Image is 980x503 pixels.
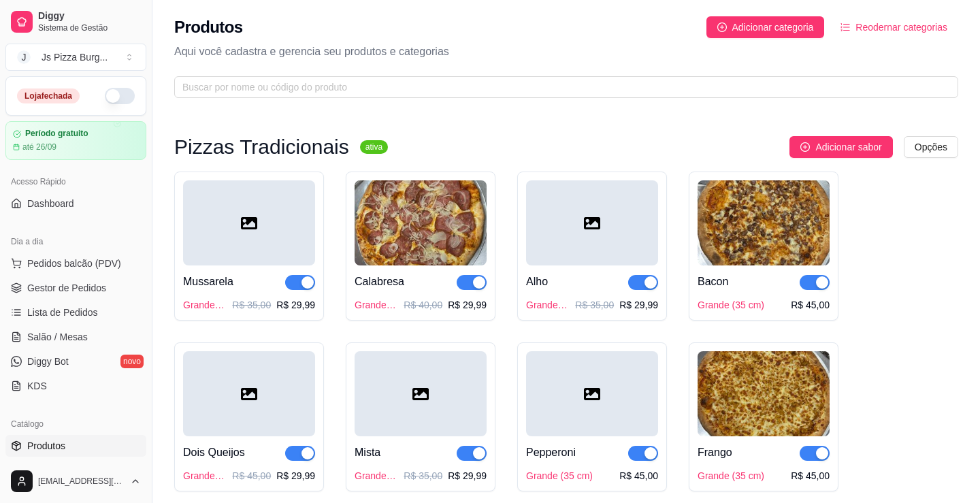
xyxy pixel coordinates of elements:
p: R$ 29,99 [276,469,315,483]
div: Grande (35 cm) [183,469,227,483]
div: Grande (35 cm) [183,298,227,312]
span: Adicionar sabor [815,140,881,155]
img: product-image [355,180,487,265]
span: Adicionar categoria [732,20,814,35]
button: Opções [904,136,958,158]
span: [EMAIL_ADDRESS][DOMAIN_NAME] [38,476,125,487]
div: Grande (35 cm) [698,469,764,483]
a: DiggySistema de Gestão [5,5,146,38]
button: Adicionar categoria [706,16,825,38]
div: Dois Queijos [183,444,245,461]
button: Adicionar sabor [789,136,892,158]
button: Select a team [5,44,146,71]
div: Mussarela [183,274,233,290]
button: [EMAIL_ADDRESS][DOMAIN_NAME] [5,465,146,498]
div: Catálogo [5,413,146,435]
div: R$ 45,00 [619,469,658,483]
div: Grande (35 cm) [526,298,570,312]
span: plus-circle [717,22,727,32]
article: Período gratuito [25,129,88,139]
article: até 26/09 [22,142,56,152]
div: Js Pizza Burg ... [42,50,108,64]
div: R$ 45,00 [791,298,830,312]
span: Opções [915,140,947,155]
p: R$ 45,00 [232,469,271,483]
a: Salão / Mesas [5,326,146,348]
img: product-image [698,180,830,265]
a: Período gratuitoaté 26/09 [5,121,146,160]
p: R$ 29,99 [448,469,487,483]
div: Grande (35 cm) [526,469,593,483]
span: KDS [27,379,47,393]
button: Alterar Status [105,88,135,104]
span: Diggy Bot [27,355,69,368]
p: R$ 29,99 [276,298,315,312]
div: Mista [355,444,380,461]
div: Acesso Rápido [5,171,146,193]
span: ordered-list [840,22,850,32]
h2: Produtos [174,16,243,38]
span: Dashboard [27,197,74,210]
span: Reodernar categorias [855,20,947,35]
div: Alho [526,274,548,290]
span: Produtos [27,439,65,453]
span: Diggy [38,10,141,22]
div: Dia a dia [5,231,146,253]
a: Dashboard [5,193,146,214]
p: R$ 35,00 [404,469,442,483]
div: Grande (35 cm) [355,298,398,312]
div: Bacon [698,274,728,290]
a: Diggy Botnovo [5,351,146,372]
p: R$ 35,00 [575,298,614,312]
a: Gestor de Pedidos [5,277,146,299]
input: Buscar por nome ou código do produto [182,80,939,95]
button: Reodernar categorias [830,16,958,38]
div: Pepperoni [526,444,576,461]
span: Sistema de Gestão [38,22,141,33]
div: Grande (35 cm) [698,298,764,312]
sup: ativa [360,140,388,154]
div: R$ 45,00 [791,469,830,483]
span: J [17,50,31,64]
span: Gestor de Pedidos [27,281,106,295]
a: Produtos [5,435,146,457]
span: Salão / Mesas [27,330,88,344]
div: Loja fechada [17,88,80,103]
button: Pedidos balcão (PDV) [5,253,146,274]
p: R$ 40,00 [404,298,442,312]
a: KDS [5,375,146,397]
p: R$ 29,99 [619,298,658,312]
div: Frango [698,444,732,461]
p: Aqui você cadastra e gerencia seu produtos e categorias [174,44,958,60]
div: Calabresa [355,274,404,290]
img: product-image [698,351,830,436]
span: plus-circle [800,142,810,152]
p: R$ 29,99 [448,298,487,312]
h3: Pizzas Tradicionais [174,139,349,155]
span: Lista de Pedidos [27,306,98,319]
div: Grande (35 cm) [355,469,398,483]
span: Pedidos balcão (PDV) [27,257,121,270]
a: Lista de Pedidos [5,302,146,323]
p: R$ 35,00 [232,298,271,312]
